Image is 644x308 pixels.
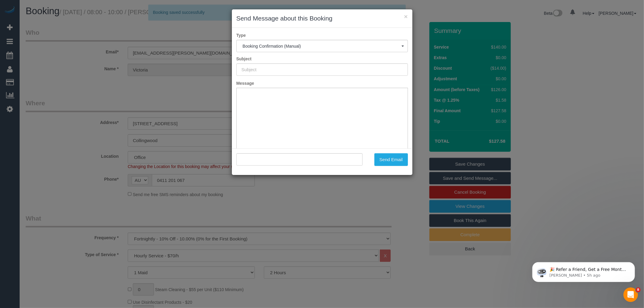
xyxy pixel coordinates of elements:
button: × [404,13,408,20]
span: 8 [636,287,641,292]
label: Message [232,80,412,86]
button: Send Email [374,153,408,166]
input: Subject [236,63,408,76]
iframe: Intercom live chat [623,287,638,302]
button: Booking Confirmation (Manual) [236,40,408,52]
p: Message from Ellie, sent 5h ago [26,23,104,29]
iframe: Intercom notifications message [523,249,644,292]
label: Subject [232,56,412,62]
label: Type [232,32,412,38]
span: Booking Confirmation (Manual) [243,44,402,49]
span: 🎉 Refer a Friend, Get a Free Month! 🎉 Love Automaid? Share the love! When you refer a friend who ... [26,17,103,82]
iframe: Rich Text Editor, editor1 [237,88,408,182]
h3: Send Message about this Booking [236,14,408,23]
